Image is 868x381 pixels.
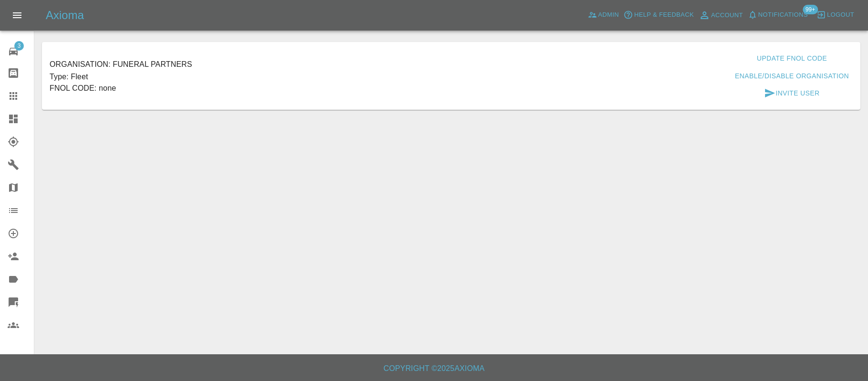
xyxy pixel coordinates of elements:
span: 99+ [803,5,818,14]
span: Help & Feedback [634,10,694,21]
button: Help & Feedback [621,8,696,22]
h6: Organisation: Funeral Partners [50,58,192,71]
span: Logout [827,10,854,21]
h5: Axioma [46,8,84,23]
button: Invite User [760,85,823,102]
span: Account [711,10,743,21]
p: FNOL CODE: none [50,83,192,94]
button: Enable/Disable Organisation [731,67,853,85]
span: Admin [598,10,619,21]
button: Update Fnol Code [753,50,831,67]
a: Account [696,8,745,23]
button: Open drawer [6,4,29,27]
button: Logout [814,8,857,22]
p: Type: Fleet [50,71,192,83]
button: Notifications [745,8,810,22]
h6: Copyright © 2025 Axioma [8,362,860,375]
span: 3 [14,41,24,51]
span: Notifications [758,10,808,21]
a: Admin [585,8,622,22]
